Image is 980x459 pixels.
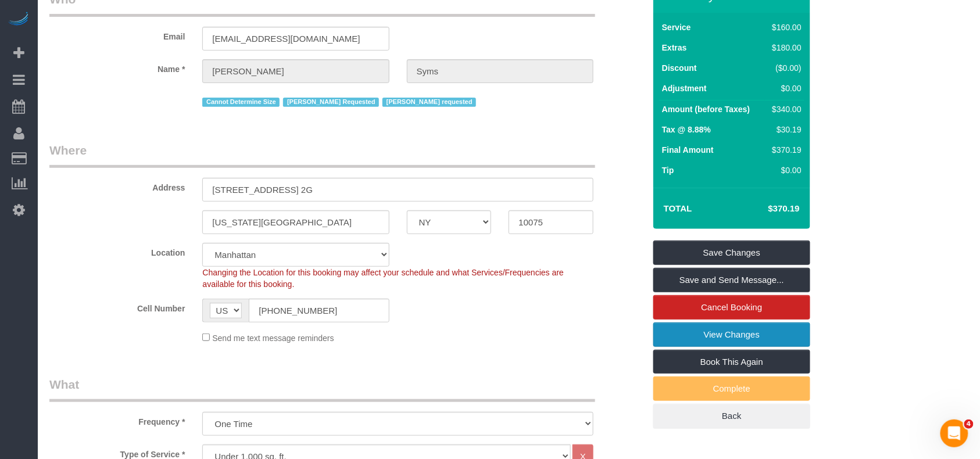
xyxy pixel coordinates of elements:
span: Cannot Determine Size [202,98,280,107]
input: Zip Code [509,210,593,234]
label: Frequency * [41,412,194,428]
label: Service [662,21,691,33]
span: 4 [964,419,974,429]
div: $160.00 [768,21,802,33]
span: [PERSON_NAME] requested [382,98,476,107]
label: Location [41,243,194,259]
label: Final Amount [662,144,714,156]
span: Changing the Location for this booking may affect your schedule and what Services/Frequencies are... [202,268,564,289]
a: Save Changes [653,241,810,265]
input: Last Name [407,59,593,83]
span: Send me text message reminders [212,334,334,343]
input: First Name [202,59,389,83]
a: Save and Send Message... [653,268,810,292]
a: View Changes [653,322,810,347]
label: Cell Number [41,299,194,314]
a: Book This Again [653,350,810,374]
legend: What [49,376,595,402]
div: $30.19 [768,124,802,135]
label: Amount (before Taxes) [662,103,750,115]
strong: Total [664,203,692,213]
label: Tip [662,164,674,176]
a: Cancel Booking [653,295,810,320]
div: $340.00 [768,103,802,115]
div: $0.00 [768,83,802,94]
img: Automaid Logo [7,12,30,28]
a: Back [653,404,810,428]
input: Cell Number [249,299,389,322]
h4: $370.19 [734,204,800,214]
div: $180.00 [768,42,802,53]
iframe: Intercom live chat [940,419,968,447]
label: Name * [41,59,194,75]
input: Email [202,27,389,51]
span: [PERSON_NAME] Requested [283,98,379,107]
label: Adjustment [662,83,707,94]
label: Extras [662,42,687,53]
div: ($0.00) [768,62,802,74]
label: Tax @ 8.88% [662,124,711,135]
input: City [202,210,389,234]
div: $0.00 [768,164,802,176]
label: Discount [662,62,697,74]
label: Address [41,178,194,193]
div: $370.19 [768,144,802,156]
legend: Where [49,142,595,168]
label: Email [41,27,194,42]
